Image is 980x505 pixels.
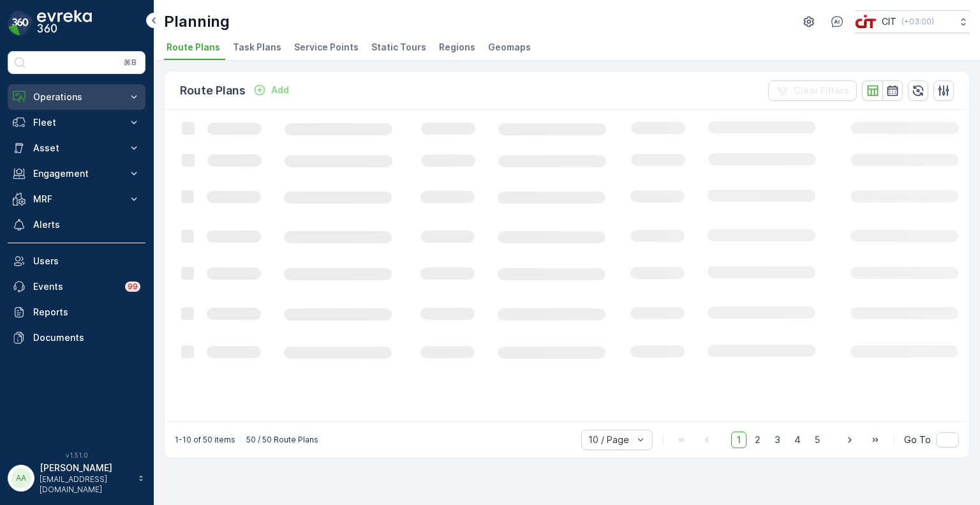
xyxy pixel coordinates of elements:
a: Documents [8,325,145,350]
p: ( +03:00 ) [902,17,934,27]
button: Engagement [8,161,145,186]
span: Route Plans [167,41,220,54]
a: Users [8,248,145,274]
a: Reports [8,299,145,325]
button: AA[PERSON_NAME][EMAIL_ADDRESS][DOMAIN_NAME] [8,462,145,495]
span: Task Plans [233,41,281,54]
p: MRF [33,193,120,206]
p: Fleet [33,116,120,129]
p: Reports [33,306,140,319]
button: Operations [8,84,145,110]
span: Go To [904,433,931,446]
img: cit-logo_pOk6rL0.png [855,15,877,29]
p: Planning [164,11,230,32]
p: 1-10 of 50 items [175,435,235,445]
button: Clear Filters [768,80,857,101]
p: Route Plans [180,82,246,100]
p: Alerts [33,218,140,231]
p: Add [271,84,289,96]
p: Users [33,255,140,268]
span: Geomaps [488,41,531,54]
p: Engagement [33,167,120,180]
span: Regions [439,41,475,54]
span: v 1.51.0 [8,451,145,459]
a: Alerts [8,212,145,237]
p: Documents [33,331,140,344]
p: [PERSON_NAME] [40,462,131,474]
button: MRF [8,186,145,212]
div: AA [11,468,31,488]
span: 3 [769,432,786,448]
p: Clear Filters [794,84,849,97]
button: Asset [8,135,145,161]
span: 1 [731,432,746,448]
span: 5 [809,432,826,448]
p: CIT [882,15,896,28]
p: 50 / 50 Route Plans [246,435,318,445]
p: [EMAIL_ADDRESS][DOMAIN_NAME] [40,474,131,495]
span: Static Tours [371,41,426,54]
button: CIT(+03:00) [855,10,970,33]
p: 99 [128,282,138,292]
img: logo [8,10,33,36]
button: Add [248,82,294,98]
button: Fleet [8,110,145,135]
span: Service Points [294,41,359,54]
a: Events99 [8,274,145,299]
p: Events [33,280,117,293]
p: Asset [33,142,120,155]
span: 4 [789,432,806,448]
span: 2 [749,432,766,448]
p: Operations [33,91,120,103]
p: ⌘B [124,57,137,68]
img: logo_dark-DEwI_e13.png [37,10,92,36]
